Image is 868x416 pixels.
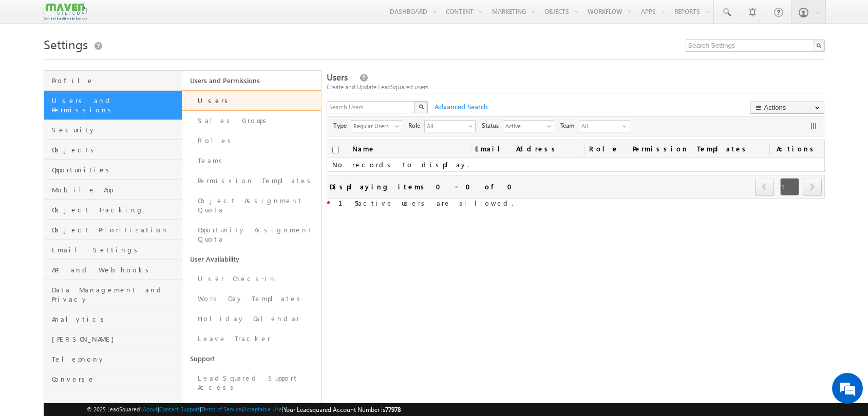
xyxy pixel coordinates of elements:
a: Email Address [470,140,584,157]
span: Advanced Search [429,102,491,111]
strong: 15 [338,199,358,207]
span: select [395,123,403,129]
a: Terms of Service [201,406,241,412]
img: Search [419,104,424,109]
span: Regular Users [351,121,393,131]
input: Search Settings [686,39,825,52]
span: API and Webhooks [52,265,180,274]
span: Role [408,121,424,130]
a: About [143,406,158,412]
a: LeadSquared Support Access [182,368,321,398]
td: No records to display. [327,158,824,172]
a: prev [755,179,775,195]
span: Mobile App [52,185,180,194]
span: Security [52,125,180,134]
a: Opportunity Assignment Quota [182,220,321,249]
a: Data Management and Privacy [44,280,182,309]
a: Leave Tracker [182,329,321,349]
div: Displaying items 0 - 0 of 0 [330,181,518,192]
span: Opportunities [52,165,180,174]
span: Permission Templates [628,140,769,157]
a: [PERSON_NAME] [44,329,182,349]
a: Role [584,140,628,157]
span: Type [333,121,351,130]
span: Analytics [52,314,180,324]
button: Actions [750,101,824,114]
span: Email Settings [52,245,180,254]
span: © 2025 LeadSquared | | | | | [87,405,401,414]
span: All [579,121,620,132]
a: Profile [44,71,182,91]
a: Users and Permissions [182,71,321,90]
span: Object Tracking [52,205,180,214]
span: 1 [780,178,799,195]
a: Opportunities [44,160,182,180]
a: Users [182,90,321,111]
a: Work Day Templates [182,289,321,309]
span: 77978 [385,406,401,413]
span: select [547,123,555,129]
input: Search Users [327,101,416,113]
span: prev [755,178,774,195]
span: Converse [52,374,180,384]
a: Object Prioritization [44,220,182,240]
a: User Check-in [182,269,321,289]
span: All [425,121,467,131]
a: Object Tracking [44,200,182,220]
a: Converse [44,369,182,389]
span: Status [482,121,503,130]
span: select [468,123,477,129]
span: Team [560,121,579,130]
a: Security [44,120,182,140]
a: Holiday Calendar [182,309,321,329]
a: Telephony [44,349,182,369]
span: Data Management and Privacy [52,285,180,304]
a: Sales Groups [182,111,321,131]
a: Support [182,349,321,368]
a: Mobile App [44,180,182,200]
a: Object Assignment Quota [182,191,321,220]
span: active users are allowed. [330,199,513,207]
img: Custom Logo [44,3,87,21]
span: [PERSON_NAME] [52,334,180,344]
div: Create and Update LeadSquared users [327,83,825,92]
span: Users and Permissions [52,96,180,114]
a: Name [347,140,381,157]
a: Teams [182,151,321,171]
span: Settings [44,36,88,52]
span: next [803,178,822,195]
a: next [803,179,822,195]
a: Users and Permissions [44,91,182,120]
span: Profile [52,76,180,85]
span: Object Prioritization [52,225,180,234]
span: Actions [769,140,824,157]
a: API and Webhooks [44,260,182,280]
span: Telephony [52,354,180,364]
a: Objects [44,140,182,160]
span: Your Leadsquared Account Number is [284,406,401,413]
span: Active [503,121,545,131]
span: Objects [52,145,180,154]
a: Analytics [44,309,182,329]
a: Roles [182,131,321,151]
a: Permission Templates [182,171,321,191]
a: User Availability [182,249,321,269]
a: Contact Support [159,406,200,412]
a: Acceptable Use [243,406,282,412]
a: Email Settings [44,240,182,260]
span: Users [327,71,348,83]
